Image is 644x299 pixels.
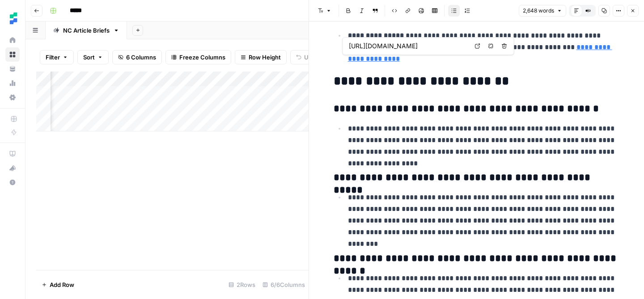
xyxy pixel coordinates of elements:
[36,278,80,292] button: Add Row
[304,53,319,62] span: Undo
[179,53,225,62] span: Freeze Columns
[259,278,309,292] div: 6/6 Columns
[225,278,259,292] div: 2 Rows
[5,62,20,76] a: Your Data
[46,21,127,39] a: NC Article Briefs
[5,7,20,29] button: Workspace: Ten Speed
[523,7,554,15] span: 2,648 words
[5,147,20,161] a: AirOps Academy
[5,47,20,62] a: Browse
[165,50,231,64] button: Freeze Columns
[112,50,162,64] button: 6 Columns
[83,53,95,62] span: Sort
[249,53,281,62] span: Row Height
[50,280,74,289] span: Add Row
[519,5,566,17] button: 2,648 words
[63,26,110,35] div: NC Article Briefs
[235,50,287,64] button: Row Height
[5,76,20,90] a: Usage
[46,53,60,62] span: Filter
[5,10,21,26] img: Ten Speed Logo
[5,90,20,105] a: Settings
[6,161,19,175] div: What's new?
[290,50,325,64] button: Undo
[40,50,74,64] button: Filter
[5,175,20,190] button: Help + Support
[5,33,20,47] a: Home
[126,53,156,62] span: 6 Columns
[77,50,109,64] button: Sort
[5,161,20,175] button: What's new?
